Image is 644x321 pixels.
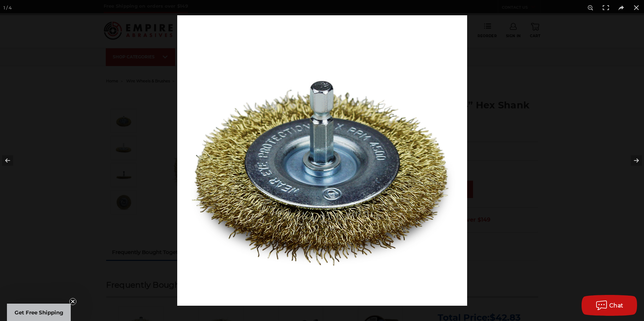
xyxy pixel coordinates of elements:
[582,295,637,316] button: Chat
[177,15,467,306] img: 3-inch-wire-wheel-brass-coated-crimped__44425.1675189072.jpg
[69,298,76,305] button: Close teaser
[15,309,63,316] span: Get Free Shipping
[620,143,644,178] button: Next (arrow right)
[7,304,71,321] div: Get Free ShippingClose teaser
[609,302,624,309] span: Chat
